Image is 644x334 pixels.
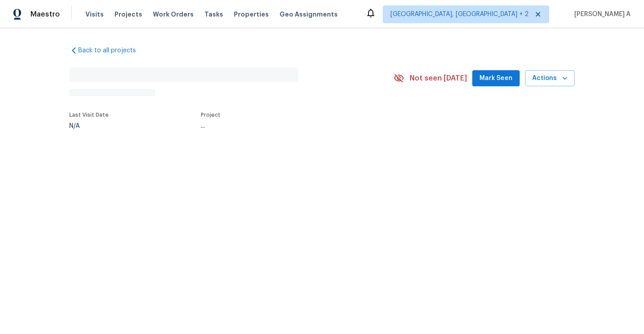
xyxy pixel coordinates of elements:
button: Actions [525,70,575,87]
span: [PERSON_NAME] A [571,10,631,19]
span: Visits [85,10,104,19]
span: Project [201,112,220,118]
span: Projects [114,10,142,19]
span: Maestro [30,10,60,19]
span: Properties [234,10,269,19]
span: [GEOGRAPHIC_DATA], [GEOGRAPHIC_DATA] + 2 [390,10,529,19]
span: Geo Assignments [280,10,338,19]
div: ... [201,123,373,129]
button: Mark Seen [472,70,520,87]
span: Not seen [DATE] [410,74,467,83]
a: Back to all projects [69,46,155,55]
span: Tasks [204,11,223,17]
span: Mark Seen [479,73,513,84]
div: N/A [69,123,109,129]
span: Last Visit Date [69,112,109,118]
span: Actions [532,73,568,84]
span: Work Orders [153,10,194,19]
